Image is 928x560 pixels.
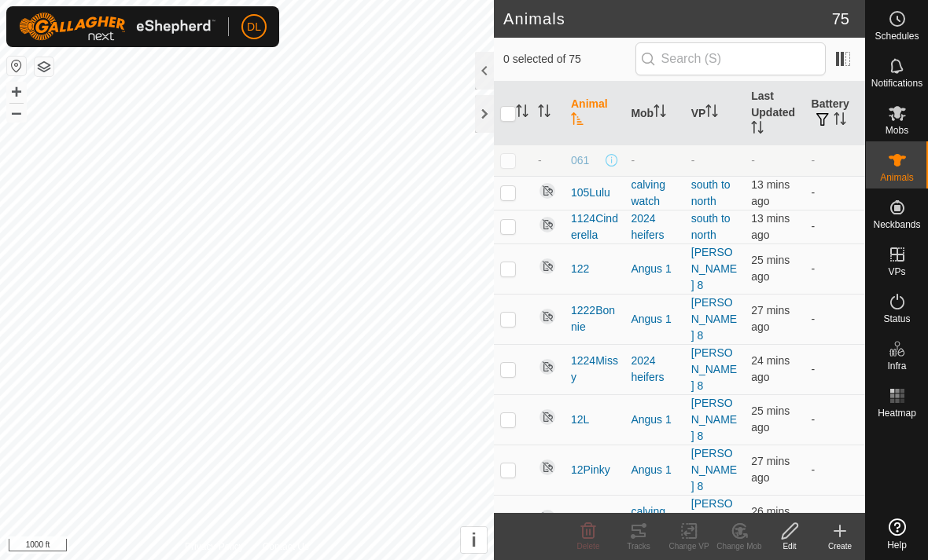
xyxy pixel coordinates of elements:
[873,220,920,229] span: Neckbands
[886,126,908,135] span: Mobs
[878,408,916,418] span: Heatmap
[516,107,528,119] p-sorticon: Activate to sort
[691,154,695,167] app-display-virtual-paddock-transition: -
[538,181,557,200] img: returning off
[751,304,790,333] span: 7 Oct 2025 at 6:36 am
[631,503,678,536] div: calving watch
[263,540,309,554] a: Contact Us
[635,42,826,75] input: Search (S)
[461,527,487,553] button: i
[571,185,610,201] span: 105Lulu
[751,404,790,434] span: 7 Oct 2025 at 6:38 am
[685,82,745,145] th: VP
[7,57,26,75] button: Reset Map
[880,173,914,182] span: Animals
[538,154,542,167] span: -
[538,408,557,426] img: returning off
[805,243,865,294] td: -
[538,508,557,527] img: returning off
[805,344,865,394] td: -
[691,397,737,442] a: [PERSON_NAME] 8
[624,82,684,145] th: Mob
[613,540,664,552] div: Tracks
[805,394,865,445] td: -
[751,505,790,534] span: 7 Oct 2025 at 6:37 am
[751,212,790,241] span: 7 Oct 2025 at 6:50 am
[565,82,624,145] th: Animal
[631,353,678,386] div: 2024 heifers
[503,51,635,68] span: 0 selected of 75
[571,302,618,335] span: 1222Bonnie
[705,107,718,119] p-sorticon: Activate to sort
[751,123,764,136] p-sorticon: Activate to sort
[19,13,215,41] img: Gallagher Logo
[631,152,678,169] div: -
[751,455,790,484] span: 7 Oct 2025 at 6:36 am
[538,458,557,477] img: returning off
[691,447,737,492] a: [PERSON_NAME] 8
[631,462,678,478] div: Angus 1
[538,357,557,376] img: returning off
[664,540,714,552] div: Change VP
[538,107,551,119] p-sorticon: Activate to sort
[571,462,610,478] span: 12Pinky
[887,540,907,550] span: Help
[888,267,905,276] span: VPs
[805,210,865,243] td: -
[883,314,910,324] span: Status
[751,154,755,167] span: -
[691,497,737,543] a: [PERSON_NAME] 8
[471,529,477,551] span: i
[571,412,589,428] span: 12L
[805,176,865,210] td: -
[247,19,261,35] span: DL
[631,261,678,277] div: Angus 1
[7,82,26,101] button: +
[631,311,678,328] div: Angus 1
[887,361,906,371] span: Infra
[691,346,737,392] a: [PERSON_NAME] 8
[631,210,678,243] div: 2024 heifers
[577,542,600,551] span: Delete
[631,412,678,428] div: Angus 1
[571,115,584,127] p-sorticon: Activate to sort
[764,540,815,552] div: Edit
[571,512,595,529] span: 1319
[805,445,865,495] td: -
[875,31,919,41] span: Schedules
[631,177,678,210] div: calving watch
[805,82,865,145] th: Battery
[571,261,589,277] span: 122
[691,296,737,342] a: [PERSON_NAME] 8
[538,257,557,276] img: returning off
[654,107,666,119] p-sorticon: Activate to sort
[691,246,737,291] a: [PERSON_NAME] 8
[571,152,589,169] span: 061
[751,254,790,283] span: 7 Oct 2025 at 6:38 am
[751,178,790,207] span: 7 Oct 2025 at 6:50 am
[871,79,922,88] span: Notifications
[805,495,865,545] td: -
[751,354,790,383] span: 7 Oct 2025 at 6:39 am
[571,353,618,386] span: 1224Missy
[7,103,26,122] button: –
[714,540,764,552] div: Change Mob
[691,212,731,241] a: south to north
[571,210,618,243] span: 1124Cinderella
[805,294,865,344] td: -
[832,7,849,31] span: 75
[866,512,928,556] a: Help
[834,115,846,127] p-sorticon: Activate to sort
[805,145,865,176] td: -
[538,215,557,234] img: returning off
[503,9,832,28] h2: Animals
[745,82,805,145] th: Last Updated
[815,540,865,552] div: Create
[185,540,244,554] a: Privacy Policy
[691,178,731,207] a: south to north
[35,57,53,76] button: Map Layers
[538,307,557,326] img: returning off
